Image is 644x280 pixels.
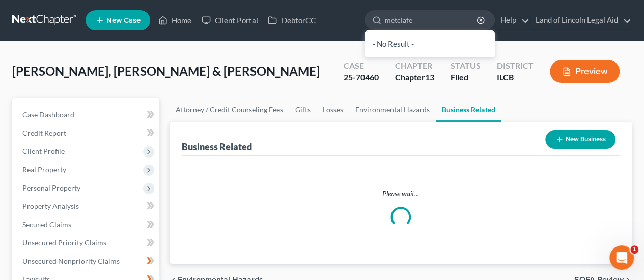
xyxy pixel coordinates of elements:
div: ILCB [497,72,534,83]
p: Please wait... [190,189,611,199]
span: Credit Report [22,129,66,137]
a: DebtorCC [263,11,320,29]
span: Secured Claims [22,220,71,229]
a: Environmental Hazards [349,98,436,122]
a: Land of Lincoln Legal Aid [530,11,631,29]
a: Help [495,11,529,29]
span: Case Dashboard [22,110,74,119]
a: Gifts [289,98,317,122]
iframe: Intercom live chat [609,245,634,270]
span: [PERSON_NAME], [PERSON_NAME] & [PERSON_NAME] [12,64,320,78]
button: Preview [550,60,620,83]
a: Losses [317,98,349,122]
span: Unsecured Priority Claims [22,238,106,247]
div: Chapter [395,72,434,83]
a: Credit Report [14,124,159,142]
a: Unsecured Nonpriority Claims [14,252,159,270]
span: Real Property [22,165,66,174]
span: 1 [630,245,638,254]
a: Attorney / Credit Counseling Fees [170,98,289,122]
span: Property Analysis [22,202,79,210]
span: Client Profile [22,147,65,155]
div: Status [451,60,481,72]
div: 25-70460 [344,72,379,83]
div: - No Result - [365,30,495,57]
input: Search by name... [385,11,478,29]
span: 13 [425,72,434,82]
a: Home [153,11,197,29]
a: Case Dashboard [14,106,159,124]
a: Client Portal [197,11,263,29]
div: Filed [451,72,481,83]
div: Case [344,60,379,72]
a: Unsecured Priority Claims [14,234,159,252]
a: Business Related [436,98,501,122]
span: Personal Property [22,183,80,192]
span: Unsecured Nonpriority Claims [22,257,120,265]
button: New Business [545,130,615,149]
a: Secured Claims [14,215,159,234]
div: Chapter [395,60,434,72]
a: Property Analysis [14,197,159,215]
span: New Case [106,17,141,24]
div: Business Related [182,141,252,153]
div: District [497,60,534,72]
